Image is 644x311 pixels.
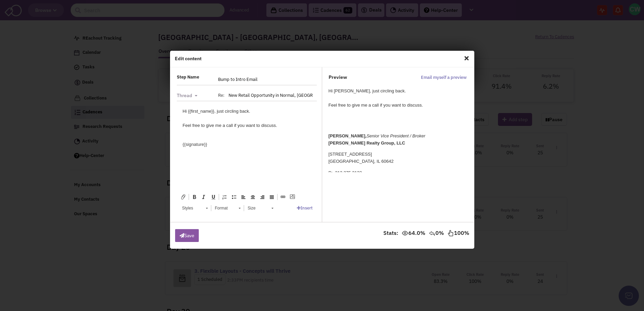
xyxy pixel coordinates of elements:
[177,74,199,80] b: Step Name
[239,193,248,201] a: Align Left
[329,170,465,191] p: P: 312.275.3133 C: 720.244.3939 E:
[288,193,297,201] a: Custom Image Uploader
[329,151,465,165] p: [STREET_ADDRESS] [GEOGRAPHIC_DATA], IL 60642
[297,205,313,211] a: Insert
[383,229,398,237] label: Stats:
[278,193,288,201] a: Link (Ctrl+K)
[447,229,469,237] label: 100%
[175,229,199,242] button: Save
[329,88,465,95] div: Hi [PERSON_NAME], just circling back.
[209,193,218,201] a: Underline (Ctrl+U)
[329,140,405,146] b: [PERSON_NAME] Realty Group, LLC
[248,193,258,201] a: Center
[190,193,199,201] a: Bold (Ctrl+B)
[329,74,369,80] h4: Preview
[177,92,192,98] div: Thread
[429,230,435,237] img: bi_reply.png
[176,101,318,190] iframe: Rich Text Editor, Message
[199,193,209,201] a: Italic (Ctrl+I)
[402,229,425,237] label: 64.0%
[220,193,229,201] a: Insert/Remove Numbered List
[229,193,239,201] a: Insert/Remove Bulleted List
[175,55,201,62] h4: Edit content
[178,203,211,213] a: Styles
[402,230,408,237] img: akar-icons_eye-open.png
[244,204,268,213] span: Size
[212,204,235,213] span: Format
[419,74,469,81] button: Email myself a preview
[366,133,425,138] em: Senior Vice President / Broker
[218,92,224,99] span: Re:
[211,203,244,213] a: Format
[462,53,471,64] span: Close
[177,90,211,101] button: Thread
[329,102,465,109] div: Feel free to give me a call if you want to discuss.
[244,203,277,213] a: Size
[179,204,202,213] span: Styles
[267,193,277,201] a: Justify
[429,229,444,237] label: 0%
[447,230,454,237] img: icon-park-outline_point-out.png
[329,133,367,138] b: [PERSON_NAME],
[258,193,267,201] a: Align Right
